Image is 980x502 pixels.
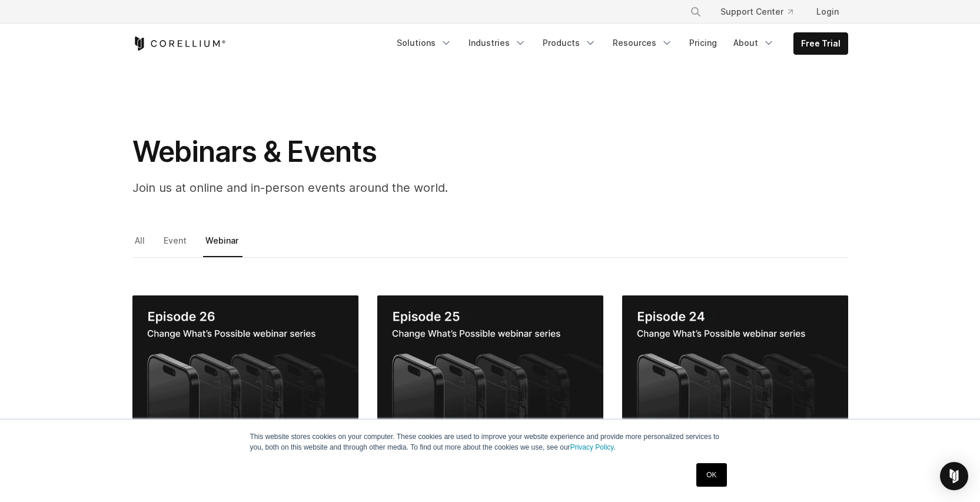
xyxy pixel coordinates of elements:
[794,33,848,54] a: Free Trial
[461,32,533,54] a: Industries
[203,232,242,257] a: Webinar
[390,32,459,54] a: Solutions
[132,36,226,51] a: Corellium Home
[132,134,603,169] h1: Webinars & Events
[390,32,848,55] div: Navigation Menu
[132,179,603,197] p: Join us at online and in-person events around the world.
[807,1,848,22] a: Login
[250,431,730,453] p: This website stores cookies on your computer. These cookies are used to improve your website expe...
[682,32,724,54] a: Pricing
[132,295,358,446] img: How to Get Started with iOS App Pentesting and Security in 2025
[676,1,848,22] div: Navigation Menu
[536,32,603,54] a: Products
[161,232,191,257] a: Event
[377,295,603,446] img: Finding Vulnerabilities in Mobile Apps Faster
[726,32,782,54] a: About
[685,1,706,22] button: Search
[132,232,149,257] a: All
[696,463,726,487] a: OK
[570,443,616,451] a: Privacy Policy.
[606,32,680,54] a: Resources
[622,295,848,446] img: Accelerate Your DevSecOps Cycle For Building More Secure Mobile Apps
[711,1,802,22] a: Support Center
[940,462,968,490] div: Open Intercom Messenger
